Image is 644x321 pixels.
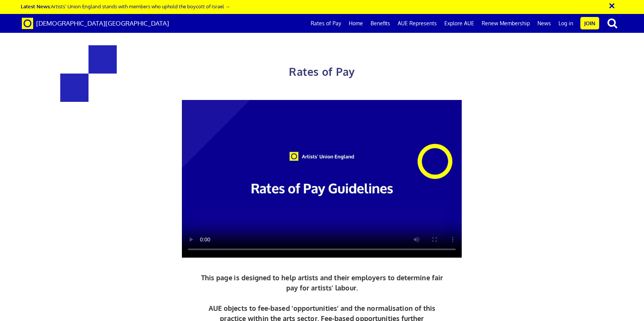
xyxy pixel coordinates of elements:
a: Renew Membership [478,14,534,33]
a: Rates of Pay [307,14,345,33]
a: AUE Represents [394,14,441,33]
a: Latest News:Artists’ Union England stands with members who uphold the boycott of Israel → [21,3,230,9]
span: [DEMOGRAPHIC_DATA][GEOGRAPHIC_DATA] [36,19,169,27]
strong: Latest News: [21,3,51,9]
button: search [601,15,624,31]
a: Join [580,17,599,29]
a: News [534,14,555,33]
span: Rates of Pay [289,65,355,78]
a: Home [345,14,367,33]
a: Log in [555,14,577,33]
a: Brand [DEMOGRAPHIC_DATA][GEOGRAPHIC_DATA] [16,14,175,33]
a: Explore AUE [441,14,478,33]
a: Benefits [367,14,394,33]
